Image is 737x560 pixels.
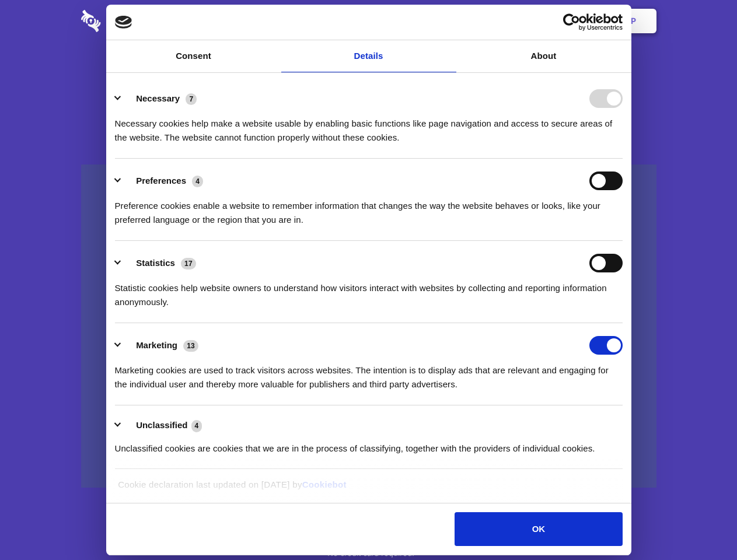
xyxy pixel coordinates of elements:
button: OK [455,512,622,546]
span: 7 [186,93,197,105]
label: Marketing [136,340,177,350]
span: 17 [181,258,196,269]
a: About [456,40,631,72]
button: Necessary (7) [115,89,204,108]
label: Necessary [136,93,180,103]
button: Statistics (17) [115,254,204,272]
a: Login [529,3,580,39]
iframe: Drift Widget Chat Controller [679,502,723,546]
span: 4 [191,420,202,432]
span: 4 [192,176,203,187]
h1: Eliminate Slack Data Loss. [81,52,656,94]
span: 13 [183,340,198,352]
a: Consent [106,40,281,72]
label: Statistics [136,258,175,268]
div: Unclassified cookies are cookies that we are in the process of classifying, together with the pro... [115,433,623,456]
div: Cookie declaration last updated on [DATE] by [109,478,628,501]
button: Unclassified (4) [115,418,209,433]
a: Wistia video thumbnail [81,164,656,488]
h4: Auto-redaction of sensitive data, encrypted data sharing and self-destructing private chats. Shar... [81,106,656,145]
div: Marketing cookies are used to track visitors across websites. The intention is to display ads tha... [115,355,623,391]
div: Statistic cookies help website owners to understand how visitors interact with websites by collec... [115,272,623,309]
label: Preferences [136,176,186,185]
div: Preference cookies enable a website to remember information that changes the way the website beha... [115,190,623,227]
a: Details [281,40,456,72]
img: logo [115,16,132,29]
img: logo-wordmark-white-trans-d4663122ce5f474addd5e946df7df03e33cb6a1c49d2221995e7729f52c070b2.svg [81,10,181,32]
div: Necessary cookies help make a website usable by enabling basic functions like page navigation and... [115,108,623,145]
a: Pricing [343,3,393,39]
a: Usercentrics Cookiebot - opens in a new window [521,13,623,31]
button: Marketing (13) [115,336,206,355]
a: Cookiebot [302,480,347,489]
button: Preferences (4) [115,171,211,190]
a: Contact [473,3,527,39]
